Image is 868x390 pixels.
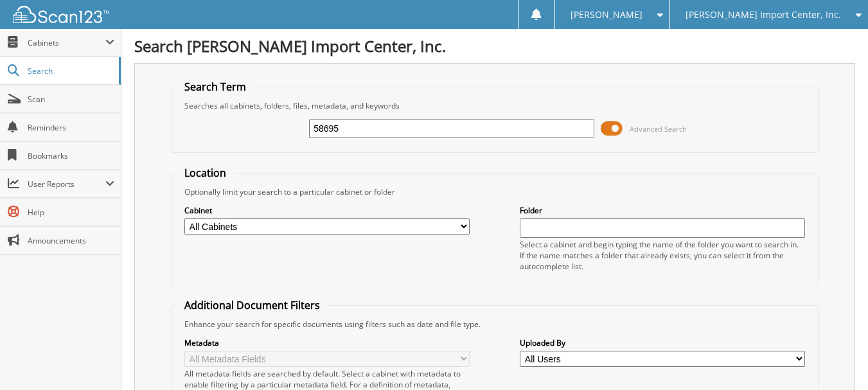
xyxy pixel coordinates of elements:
[571,11,642,19] span: [PERSON_NAME]
[184,205,470,216] label: Cabinet
[178,319,811,330] div: Enhance your search for specific documents using filters such as date and file type.
[28,150,114,161] span: Bookmarks
[184,337,470,348] label: Metadata
[28,122,114,133] span: Reminders
[804,328,868,390] iframe: Chat Widget
[28,94,114,105] span: Scan
[28,37,105,48] span: Cabinets
[28,179,105,190] span: User Reports
[520,239,805,272] div: Select a cabinet and begin typing the name of the folder you want to search in. If the name match...
[630,124,687,134] span: Advanced Search
[28,66,112,76] span: Search
[13,6,109,23] img: scan123-logo-white.svg
[520,337,805,348] label: Uploaded By
[686,11,841,19] span: [PERSON_NAME] Import Center, Inc.
[178,186,811,197] div: Optionally limit your search to a particular cabinet or folder
[520,205,805,216] label: Folder
[28,235,114,246] span: Announcements
[178,80,252,94] legend: Search Term
[178,298,326,312] legend: Additional Document Filters
[178,100,811,111] div: Searches all cabinets, folders, files, metadata, and keywords
[178,166,233,180] legend: Location
[28,207,114,218] span: Help
[134,35,855,57] h1: Search [PERSON_NAME] Import Center, Inc.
